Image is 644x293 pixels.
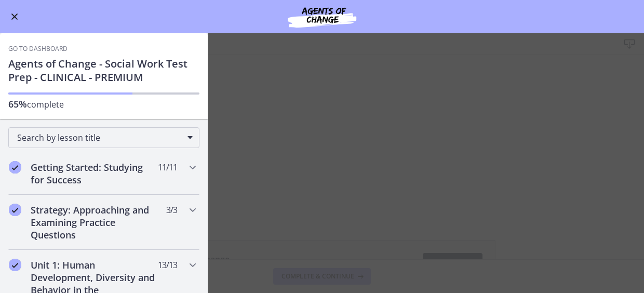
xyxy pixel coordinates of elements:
[31,161,157,186] h2: Getting Started: Studying for Success
[8,127,199,148] div: Search by lesson title
[8,57,199,84] h1: Agents of Change - Social Work Test Prep - CLINICAL - PREMIUM
[9,161,21,174] i: Completed
[8,45,68,53] a: Go to Dashboard
[260,4,384,29] img: Agents of Change
[9,259,21,271] i: Completed
[8,98,199,111] p: complete
[9,204,21,216] i: Completed
[31,204,157,241] h2: Strategy: Approaching and Examining Practice Questions
[17,132,182,143] span: Search by lesson title
[158,259,177,271] span: 13 / 13
[166,204,177,216] span: 3 / 3
[158,161,177,174] span: 11 / 11
[8,98,27,110] span: 65%
[8,10,21,23] button: Enable menu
